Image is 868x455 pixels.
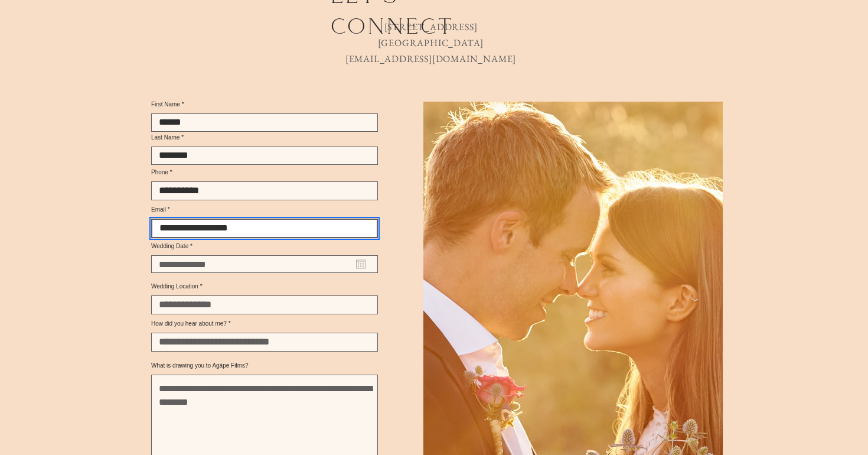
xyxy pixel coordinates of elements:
span: [GEOGRAPHIC_DATA] [378,37,484,49]
label: Wedding Location [151,284,378,290]
label: Wedding Date [151,243,378,249]
a: [EMAIL_ADDRESS][DOMAIN_NAME] [345,53,516,65]
label: How did you hear about me? [151,321,378,327]
label: Email [151,207,378,213]
label: Last Name [151,135,378,141]
label: First Name [151,102,378,108]
button: Open calendar [356,259,366,269]
label: What is drawing you to Agápe Films? [151,363,378,369]
label: Phone [151,170,378,175]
